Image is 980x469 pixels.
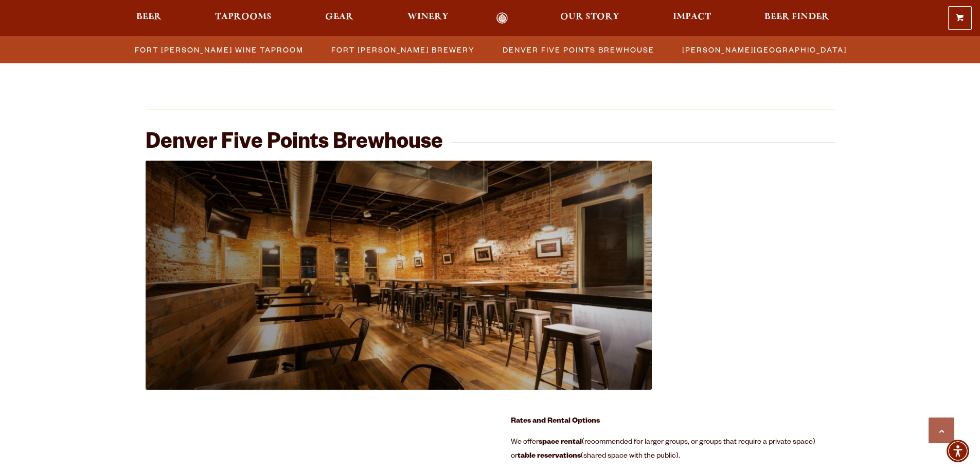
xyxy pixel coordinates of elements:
a: Taprooms [208,12,278,24]
h2: Denver Five Points Brewhouse [146,132,443,157]
i: space rental [539,439,582,447]
a: Winery [401,12,455,24]
a: Gear [318,12,360,24]
span: We offer [511,439,539,447]
span: Beer Finder [764,13,829,21]
a: Scroll to top [929,418,954,443]
img: wine [146,161,652,390]
span: Denver Five Points Brewhouse [503,42,654,57]
a: [PERSON_NAME][GEOGRAPHIC_DATA] [676,42,852,57]
a: Fort [PERSON_NAME] Wine Taproom [129,42,309,57]
span: Our Story [560,13,619,21]
a: Impact [666,12,718,24]
span: Impact [673,13,711,21]
i: table reservations [518,453,581,461]
span: (recommended for larger groups, or groups that require a private space) or [511,439,815,460]
span: Fort [PERSON_NAME] Brewery [331,42,475,57]
span: Beer [136,13,162,21]
a: Odell Home [483,12,522,24]
a: Denver Five Points Brewhouse [496,42,660,57]
a: Beer Finder [758,12,836,24]
strong: Rates and Rental Options [511,418,600,426]
span: [PERSON_NAME][GEOGRAPHIC_DATA] [682,42,847,57]
span: Gear [325,13,353,21]
a: Beer [130,12,168,24]
a: Fort [PERSON_NAME] Brewery [325,42,480,57]
span: Taprooms [215,13,272,21]
span: (shared space with the public). [581,453,680,461]
span: Fort [PERSON_NAME] Wine Taproom [135,42,304,57]
div: Accessibility Menu [947,440,969,462]
span: Winery [407,13,449,21]
a: Our Story [554,12,626,24]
